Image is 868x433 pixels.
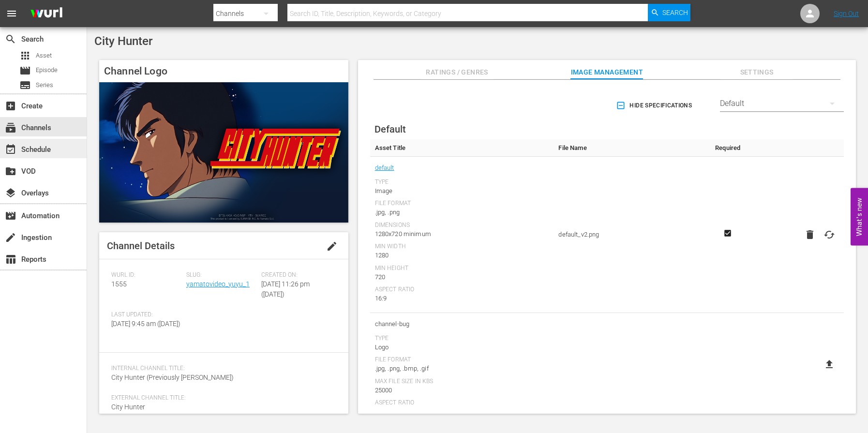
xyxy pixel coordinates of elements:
span: Slug: [186,271,256,279]
span: [DATE] 11:26 pm ([DATE]) [261,280,310,298]
span: Create [5,100,16,112]
span: 1555 [111,280,127,288]
span: channel-bug [375,318,549,330]
span: [DATE] 9:45 am ([DATE]) [111,320,180,328]
span: Settings [720,66,793,78]
div: File Format [375,356,549,364]
span: edit [326,240,338,252]
div: File Format [375,200,549,208]
button: Open Feedback Widget [851,188,868,245]
div: Dimensions [375,222,549,229]
span: Internal Channel Title: [111,365,331,373]
span: Search [662,4,688,21]
span: VOD [5,165,16,177]
div: Type [375,179,549,186]
div: Default [720,90,844,117]
span: Ratings / Genres [421,66,494,78]
span: Ingestion [5,232,16,243]
div: 16:9 [375,294,549,303]
span: Hide Specifications [618,101,692,111]
span: Image Management [570,66,643,78]
span: Asset [19,50,31,61]
img: ans4CAIJ8jUAAAAAAAAAAAAAAAAAAAAAAAAgQb4GAAAAAAAAAAAAAAAAAAAAAAAAJMjXAAAAAAAAAAAAAAAAAAAAAAAAgAT5G... [23,2,70,25]
div: Min Height [375,265,549,272]
a: Sign Out [834,10,859,17]
span: Channel Details [107,240,175,252]
span: Wurl ID: [111,271,181,279]
button: Search [648,4,690,21]
div: Image [375,186,549,196]
div: 1280x720 minimum [375,229,549,239]
span: Episode [36,65,58,75]
div: .jpg, .png, .bmp, .gif [375,364,549,373]
td: default_v2.png [554,157,708,313]
th: File Name [554,139,708,157]
span: City Hunter [94,34,152,48]
a: yamatovideo_yuyu_1 [186,280,250,288]
div: 25000 [375,386,549,395]
span: Channels [5,122,16,134]
button: edit [320,235,344,258]
span: External Channel Title: [111,394,331,402]
span: Reports [5,254,16,265]
span: menu [6,8,17,19]
div: Aspect Ratio [375,399,549,407]
h4: Channel Logo [99,60,348,82]
th: Asset Title [370,139,554,157]
svg: Required [722,229,733,238]
span: Schedule [5,144,16,155]
span: Series [19,79,31,91]
span: Series [36,80,53,90]
div: Type [375,335,549,343]
span: Overlays [5,187,16,199]
span: City Hunter (Previously [PERSON_NAME]) [111,373,234,381]
div: Min Width [375,243,549,251]
span: Episode [19,65,31,76]
span: Last Updated: [111,311,181,319]
span: City Hunter [111,403,145,411]
div: 1280 [375,251,549,260]
div: Max File Size In Kbs [375,378,549,386]
span: Search [5,33,16,45]
div: Aspect Ratio [375,286,549,294]
span: Created On: [261,271,331,279]
th: Required [708,139,747,157]
img: City Hunter [99,82,348,222]
span: Asset [36,51,52,60]
a: default [375,162,394,174]
span: Default [374,123,406,135]
div: .jpg, .png [375,208,549,217]
div: Logo [375,343,549,352]
span: Automation [5,210,16,222]
div: 720 [375,272,549,282]
button: Hide Specifications [614,92,696,119]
